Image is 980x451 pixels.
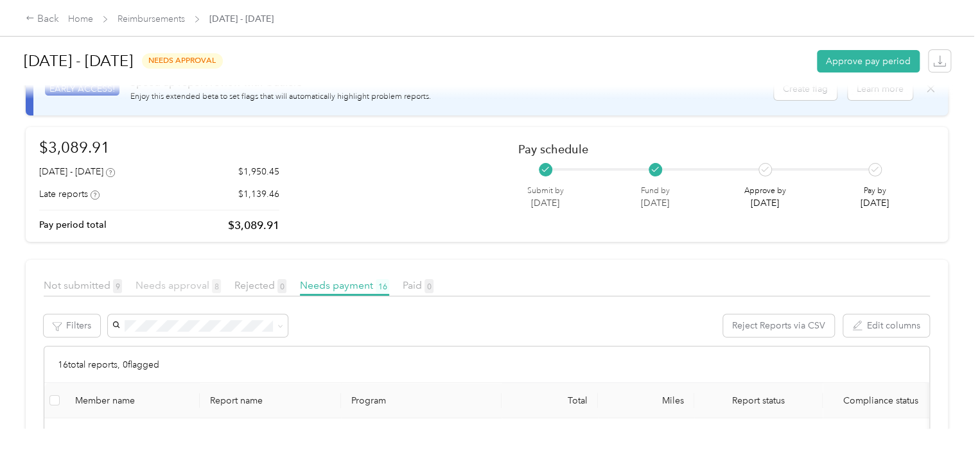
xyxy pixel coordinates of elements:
p: [DATE] [861,196,889,210]
p: Pay by [861,185,889,197]
div: Miles [608,395,684,406]
span: 0 [424,279,433,293]
p: [DATE] [527,196,564,210]
h1: [DATE] - [DATE] [24,46,133,76]
div: 16 total reports, 0 flagged [44,346,929,383]
span: Needs approval [136,279,221,291]
th: Program [341,383,502,418]
h1: $3,089.91 [39,136,279,158]
p: Pay period total [39,218,107,232]
button: Edit columns [843,314,929,337]
span: Not submitted [44,279,122,291]
th: Report name [200,383,341,418]
p: [DATE] [641,196,670,210]
span: Rejected [234,279,286,291]
span: Report status [704,395,812,406]
p: $1,139.46 [238,187,279,201]
p: $3,089.91 [228,217,279,234]
button: Reject Reports via CSV [723,314,834,337]
span: Paid [403,279,433,291]
p: $1,950.45 [238,165,279,178]
div: Member name [75,395,189,406]
div: [DATE] - [DATE] [39,165,115,178]
span: 0 [277,279,286,293]
div: Back [26,12,59,27]
span: 9 [113,279,122,293]
span: needs approval [142,53,223,68]
p: Approve by [744,185,786,197]
th: Member name [65,383,200,418]
p: Fund by [641,185,670,197]
span: [DATE] - [DATE] [209,12,274,26]
button: Filters [44,314,100,337]
button: Approve pay period [817,50,920,72]
h2: Pay schedule [518,142,912,156]
a: Home [68,13,93,24]
span: Needs payment [300,279,389,291]
a: Reimbursements [118,13,185,24]
p: [DATE] [744,196,786,210]
div: Total [512,395,588,406]
span: 16 [376,279,389,293]
div: Late reports [39,187,100,201]
p: Submit by [527,185,564,197]
span: Compliance status [833,395,928,406]
iframe: Everlance-gr Chat Button Frame [908,379,980,451]
span: 8 [212,279,221,293]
